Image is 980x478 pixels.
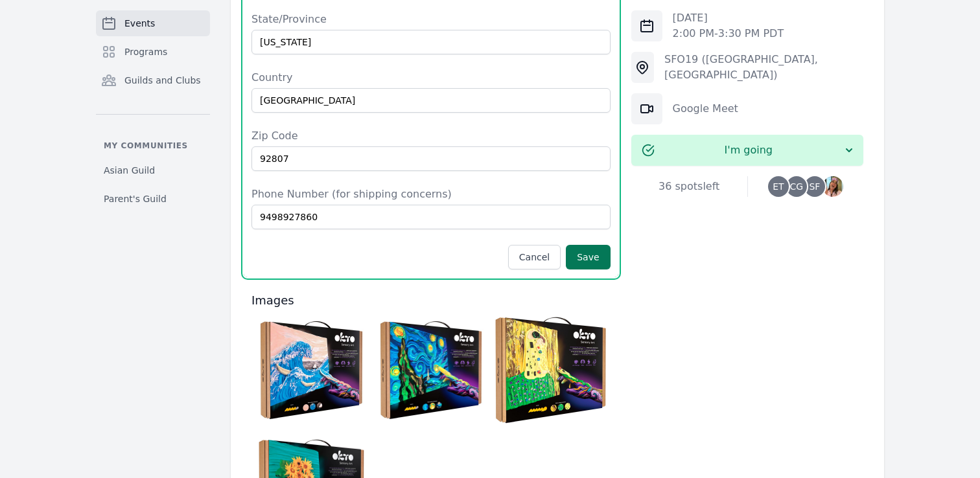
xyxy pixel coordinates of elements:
span: CG [790,182,804,191]
span: Asian Guild [104,164,155,177]
label: Country [251,70,611,85]
a: Parent's Guild [96,187,210,211]
a: Events [96,10,210,36]
button: Cancel [508,245,561,269]
img: gOKT10006.jpg [494,313,607,427]
span: Events [124,17,155,30]
span: Parent's Guild [104,192,167,205]
div: SFO19 ([GEOGRAPHIC_DATA], [GEOGRAPHIC_DATA]) [664,52,863,83]
a: Guilds and Clubs [96,67,210,93]
label: Zip Code [251,128,611,144]
a: Asian Guild [96,159,210,182]
button: Save [566,245,610,269]
label: State/Province [251,12,611,27]
button: I'm going [631,135,863,166]
p: My communities [96,141,210,151]
p: [DATE] [673,10,784,26]
p: 2:00 PM - 3:30 PM PDT [673,26,784,41]
a: Google Meet [673,102,738,115]
span: Guilds and Clubs [124,74,201,87]
div: 36 spots left [631,179,747,194]
h3: Images [251,293,611,308]
span: ET [773,182,784,191]
a: Programs [96,39,210,65]
span: Programs [124,45,167,58]
span: SF [809,182,820,191]
img: 81mQHuKOr2L.jpg [375,313,488,427]
label: Phone Number (for shipping concerns) [251,187,611,202]
nav: Sidebar [96,10,210,211]
img: 81sKqrW26UL.jpg [255,313,368,427]
span: I'm going [655,142,843,158]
